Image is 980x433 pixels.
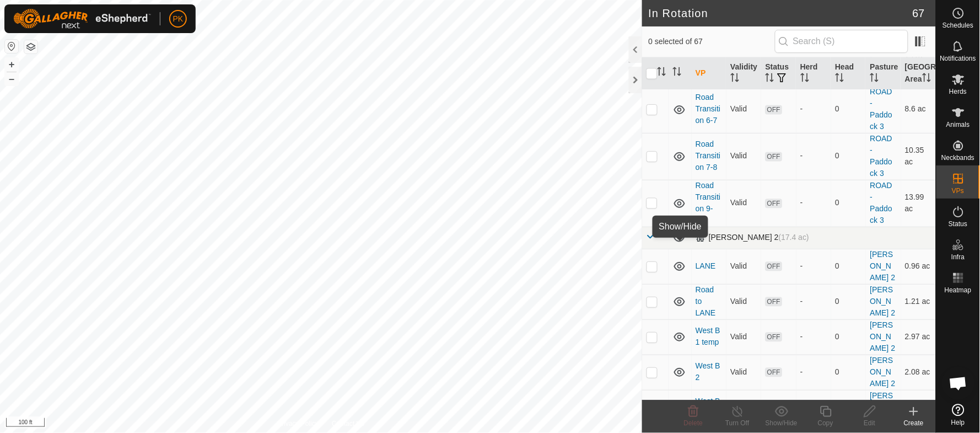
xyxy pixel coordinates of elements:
span: OFF [766,368,782,377]
span: OFF [766,199,782,209]
th: Validity [726,57,761,90]
td: 0 [831,284,866,319]
a: Road to LANE [696,286,717,318]
td: Valid [726,284,761,319]
a: West B 2 [696,362,721,382]
th: Herd [796,57,831,90]
p-sorticon: Activate to sort [923,75,931,84]
div: Open chat [942,367,975,400]
a: ROAD - Paddock 3 [870,88,892,131]
div: - [801,104,827,115]
a: West B 1 temp [696,327,721,347]
p-sorticon: Activate to sort [673,69,682,78]
div: - [801,197,827,209]
span: PK [173,13,184,25]
a: ROAD - Paddock 3 [870,181,892,225]
span: (17.4 ac) [779,233,809,242]
a: LANE [696,262,717,271]
span: Infra [951,254,965,260]
a: [PERSON_NAME] 2 [870,321,896,353]
td: 0 [831,355,866,390]
input: Search (S) [775,30,908,53]
a: Contact Us [332,419,364,429]
div: - [801,151,827,162]
td: 1.21 ac [901,284,936,319]
div: Edit [848,418,892,428]
td: 0 [831,133,866,180]
td: Valid [726,133,761,180]
a: ROAD - Paddock 3 [870,135,892,178]
a: Road Transition 9-10 [696,181,721,225]
td: 13.99 ac [901,180,936,227]
td: 0 [831,249,866,284]
td: 0 [831,86,866,133]
div: - [801,261,827,272]
td: Valid [726,355,761,390]
td: Valid [726,249,761,284]
div: Show/Hide [760,418,804,428]
span: 0 selected of 67 [649,36,775,47]
p-sorticon: Activate to sort [870,75,879,84]
span: OFF [766,297,782,307]
span: Delete [684,419,703,427]
th: [GEOGRAPHIC_DATA] Area [901,57,936,90]
button: Reset Map [5,40,18,53]
a: West B 3 [696,397,721,418]
span: OFF [766,152,782,162]
span: OFF [766,262,782,271]
span: Help [951,419,965,426]
div: Create [892,418,936,428]
p-sorticon: Activate to sort [766,75,774,84]
div: - [801,332,827,343]
td: Valid [726,86,761,133]
a: [PERSON_NAME] 2 [870,392,896,424]
th: VP [692,57,726,90]
div: - [801,296,827,308]
td: 0 [831,319,866,355]
a: Help [936,399,980,430]
td: Valid [726,180,761,227]
a: [PERSON_NAME] 2 [870,286,896,318]
img: Gallagher Logo [13,9,151,29]
span: Animals [946,121,970,128]
td: Valid [726,390,761,425]
div: Turn Off [715,418,760,428]
p-sorticon: Activate to sort [801,75,810,84]
span: 67 [913,5,925,22]
span: Herds [949,88,967,95]
a: Privacy Policy [277,419,319,429]
p-sorticon: Activate to sort [731,75,740,84]
td: 2.08 ac [901,355,936,390]
td: 0 [831,180,866,227]
span: OFF [766,105,782,115]
p-sorticon: Activate to sort [836,75,844,84]
span: Heatmap [945,287,972,293]
th: Head [831,57,866,90]
p-sorticon: Activate to sort [658,69,666,78]
td: Valid [726,319,761,355]
td: 8.6 ac [901,86,936,133]
th: Status [761,57,796,90]
span: Neckbands [941,154,974,161]
a: [PERSON_NAME] 2 [870,250,896,282]
span: Schedules [943,22,973,29]
a: [PERSON_NAME] 2 [870,356,896,388]
span: OFF [766,333,782,342]
td: 2.89 ac [901,390,936,425]
a: Road Transition 7-8 [696,140,721,172]
th: Pasture [866,57,901,90]
button: + [5,58,18,71]
a: Road Transition 6-7 [696,93,721,125]
div: Copy [804,418,848,428]
h2: In Rotation [649,7,913,20]
td: 2.97 ac [901,319,936,355]
div: - [801,367,827,378]
span: Notifications [940,55,976,62]
div: [PERSON_NAME] 2 [696,233,810,243]
span: Status [949,221,967,227]
td: 0.96 ac [901,249,936,284]
button: Map Layers [24,40,37,54]
td: 10.35 ac [901,133,936,180]
span: VPs [952,188,964,194]
td: 0 [831,390,866,425]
